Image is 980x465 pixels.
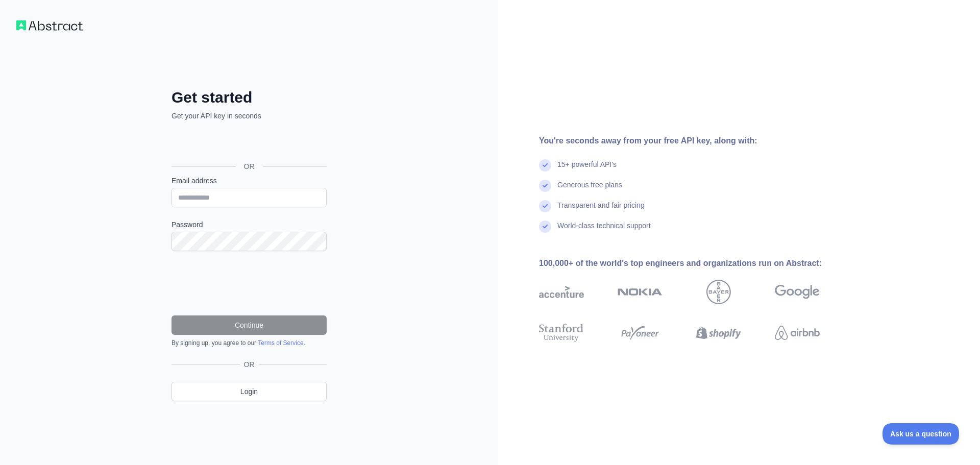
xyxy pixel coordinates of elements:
label: Password [171,219,327,230]
label: Email address [171,176,327,186]
img: google [775,280,820,304]
img: check mark [539,221,551,233]
span: OR [236,161,263,172]
iframe: Toggle Customer Support [883,423,960,445]
div: World-class technical support [557,221,651,241]
a: Login [171,382,327,401]
div: Generous free plans [557,180,622,200]
iframe: Sign in with Google Button [166,132,330,155]
img: accenture [539,280,584,304]
img: Workflow [16,20,83,31]
div: You're seconds away from your free API key, along with: [539,135,852,147]
img: check mark [539,180,551,192]
div: By signing up, you agree to our . [171,339,327,347]
div: Transparent and fair pricing [557,200,645,221]
img: payoneer [618,322,663,344]
span: OR [240,359,259,370]
div: 15+ powerful API's [557,159,617,180]
a: Terms of Service [258,339,303,347]
img: stanford university [539,322,584,344]
img: nokia [618,280,663,304]
div: 100,000+ of the world's top engineers and organizations run on Abstract: [539,257,852,270]
img: bayer [706,280,731,304]
img: shopify [696,322,741,344]
img: check mark [539,159,551,172]
img: check mark [539,200,551,212]
img: airbnb [775,322,820,344]
button: Continue [171,315,327,335]
h2: Get started [171,88,327,107]
iframe: reCAPTCHA [171,263,327,303]
p: Get your API key in seconds [171,111,327,121]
